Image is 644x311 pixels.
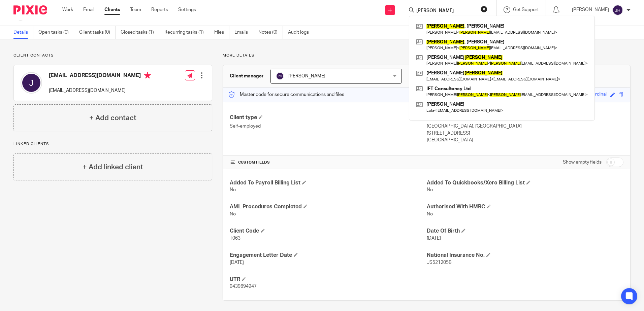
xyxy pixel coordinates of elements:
span: [PERSON_NAME] [288,74,325,78]
span: No [427,212,433,216]
h4: + Add contact [89,113,136,123]
a: Open tasks (0) [38,26,74,39]
h4: Added To Quickbooks/Xero Billing List [427,179,623,186]
h4: + Add linked client [83,162,143,172]
h4: Authorised With HMRC [427,203,623,210]
a: Details [13,26,33,39]
a: Emails [234,26,253,39]
span: JS521205B [427,260,452,265]
button: Clear [481,6,487,12]
img: svg%3E [276,72,284,80]
a: Work [62,6,73,13]
i: Primary [144,72,151,79]
h4: CUSTOM FIELDS [230,160,426,165]
span: No [427,187,433,192]
a: Email [83,6,94,13]
p: More details [223,53,631,58]
a: Notes (0) [258,26,283,39]
span: [DATE] [427,236,441,241]
p: Linked clients [13,141,212,147]
h4: Client type [230,114,426,121]
h4: Engagement Letter Date [230,252,426,259]
a: Clients [104,6,120,13]
span: [DATE] [230,260,244,265]
h4: Client Code [230,228,426,235]
label: Show empty fields [563,159,602,166]
a: Closed tasks (1) [121,26,159,39]
span: No [230,212,236,216]
h4: [EMAIL_ADDRESS][DOMAIN_NAME] [49,72,151,80]
img: svg%3E [21,72,42,94]
p: [EMAIL_ADDRESS][DOMAIN_NAME] [49,87,151,94]
a: Audit logs [288,26,314,39]
span: No [230,187,236,192]
p: Client contacts [13,53,212,58]
p: [PERSON_NAME] [572,6,609,13]
h3: Client manager [230,73,264,79]
p: [GEOGRAPHIC_DATA] [427,137,623,143]
p: [STREET_ADDRESS] [427,130,623,137]
a: Reports [151,6,168,13]
p: [GEOGRAPHIC_DATA], [GEOGRAPHIC_DATA] [427,123,623,130]
p: Self-employed [230,123,426,130]
p: Master code for secure communications and files [228,91,344,98]
a: Team [130,6,141,13]
h4: Added To Payroll Billing List [230,179,426,186]
a: Settings [178,6,196,13]
span: Get Support [513,7,539,12]
input: Search [416,8,476,14]
a: Recurring tasks (1) [164,26,209,39]
h4: UTR [230,276,426,283]
h4: AML Procedures Completed [230,203,426,210]
h4: Date Of Birth [427,228,623,235]
img: Pixie [13,5,47,14]
img: svg%3E [612,5,623,15]
h4: National Insurance No. [427,252,623,259]
span: T063 [230,236,240,241]
span: 9439694947 [230,284,257,289]
a: Files [214,26,229,39]
a: Client tasks (0) [79,26,116,39]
